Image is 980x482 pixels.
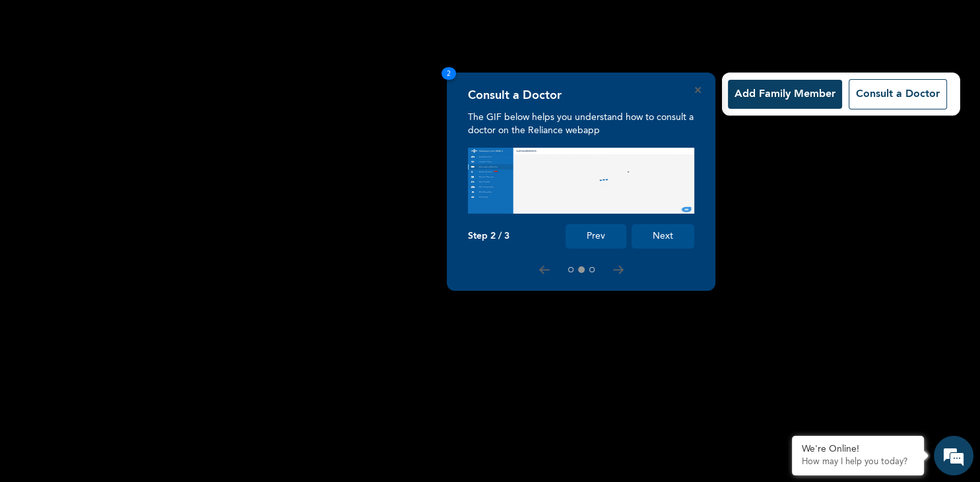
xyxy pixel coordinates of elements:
[632,224,694,249] button: Next
[468,148,694,214] img: consult_tour.f0374f2500000a21e88d.gif
[802,444,914,455] div: We're Online!
[849,79,947,109] button: Consult a Doctor
[802,457,914,467] p: How may I help you today?
[695,87,701,93] button: Close
[441,67,456,80] span: 2
[468,111,694,137] p: The GIF below helps you understand how to consult a doctor on the Reliance webapp
[468,88,562,103] h4: Consult a Doctor
[468,231,509,242] p: Step 2 / 3
[566,224,626,249] button: Prev
[728,80,842,109] button: Add Family Member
